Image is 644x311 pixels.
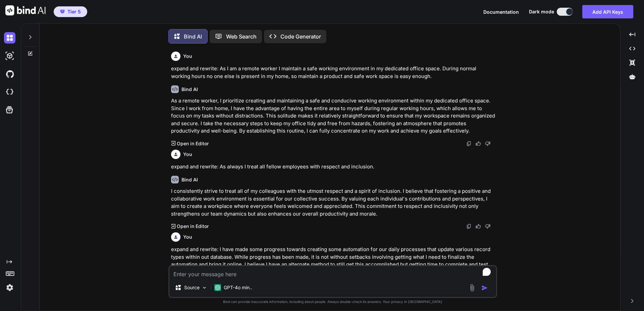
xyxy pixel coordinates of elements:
[4,50,15,62] img: darkAi-studio
[466,224,472,229] img: copy
[181,86,198,93] h6: Bind AI
[4,282,15,293] img: settings
[169,266,496,278] textarea: To enrich screen reader interactions, please activate Accessibility in Grammarly extension settings
[481,285,488,291] img: icon
[4,32,15,44] img: darkChat
[226,32,257,41] p: Web Search
[177,223,209,230] p: Open in Editor
[168,299,497,304] p: Bind can provide inaccurate information, including about people. Always double-check its answers....
[476,224,481,229] img: like
[214,284,221,291] img: GPT-4o mini
[171,246,496,276] p: expand and rewrite: I have made some progress towards creating some automation for our daily proc...
[485,224,490,229] img: dislike
[476,141,481,146] img: like
[4,86,15,98] img: cloudideIcon
[4,68,15,80] img: githubDark
[183,151,192,158] h6: You
[485,141,490,146] img: dislike
[582,5,633,18] button: Add API Keys
[224,284,252,291] p: GPT-4o min..
[184,284,200,291] p: Source
[171,97,496,135] p: As a remote worker, I prioritize creating and maintaining a safe and conducive working environmen...
[468,284,476,292] img: attachment
[280,32,321,41] p: Code Generator
[171,163,496,171] p: expand and rewrite: As always I treat all fellow employees with respect and inclusion.
[483,9,519,15] span: Documentation
[181,176,198,183] h6: Bind AI
[483,8,519,15] button: Documentation
[184,32,202,41] p: Bind AI
[5,5,46,15] img: Bind AI
[67,8,81,15] span: Tier 5
[202,285,207,291] img: Pick Models
[529,8,554,15] span: Dark mode
[183,234,192,240] h6: You
[171,187,496,218] p: I consistently strive to treat all of my colleagues with the utmost respect and a spirit of inclu...
[177,140,209,147] p: Open in Editor
[183,53,192,60] h6: You
[60,10,65,14] img: premium
[171,65,496,80] p: expand and rewrite: As I am a remote worker I maintain a safe working environment in my dedicated...
[54,6,87,17] button: premiumTier 5
[466,141,472,146] img: copy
